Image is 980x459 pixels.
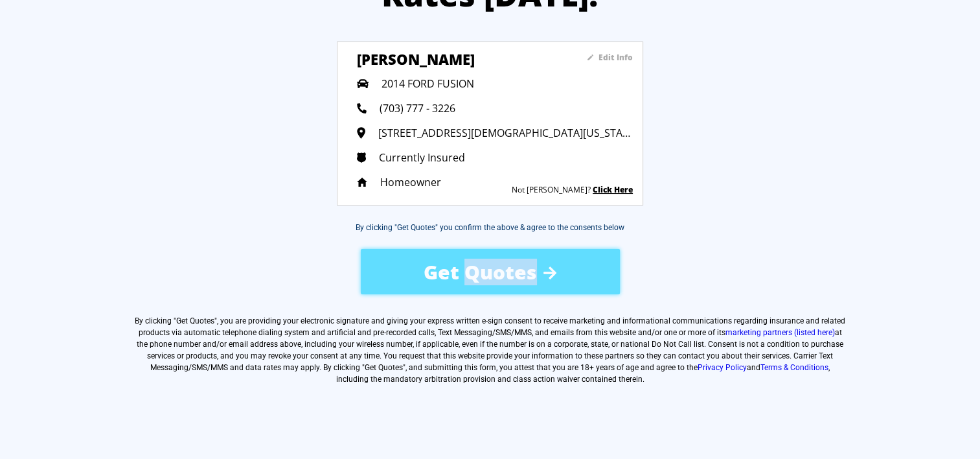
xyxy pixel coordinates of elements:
sapn: Not [PERSON_NAME]? [512,184,591,195]
a: Click Here [593,184,633,195]
a: marketing partners (listed here) [725,328,835,337]
span: Get Quotes [176,316,214,325]
span: [STREET_ADDRESS][DEMOGRAPHIC_DATA][US_STATE] [378,126,633,140]
span: 2014 FORD FUSION [382,76,474,91]
span: Homeowner [380,175,441,189]
span: Currently Insured [379,150,465,165]
div: By clicking "Get Quotes" you confirm the above & agree to the consents below [356,222,624,233]
label: By clicking " ", you are providing your electronic signature and giving your express written e-si... [134,315,847,385]
sapn: Edit Info [598,52,633,63]
span: (703) 777 - 3226 [380,101,455,115]
a: Terms & Conditions [760,363,828,372]
h3: [PERSON_NAME] [357,49,548,69]
a: Privacy Policy [698,363,747,372]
